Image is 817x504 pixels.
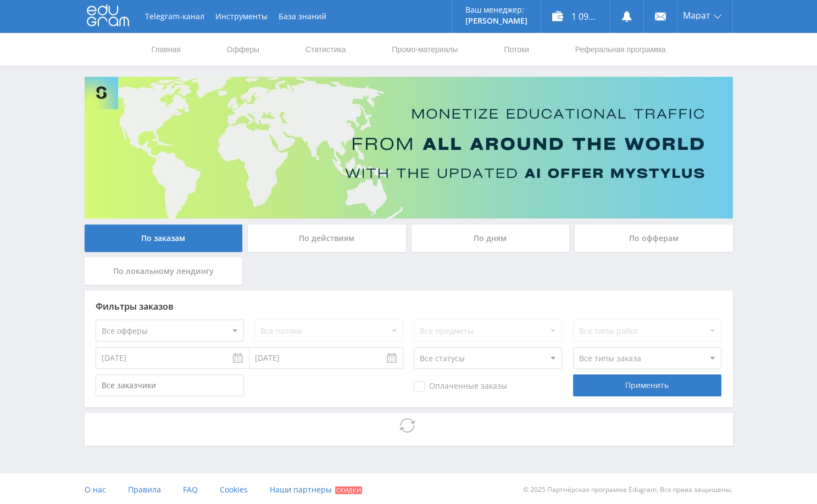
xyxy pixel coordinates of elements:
p: [PERSON_NAME] [465,16,527,25]
a: Реферальная программа [574,33,667,66]
span: FAQ [183,484,198,495]
div: Фильтры заказов [96,301,722,311]
span: О нас [85,484,106,495]
div: По заказам [85,225,243,252]
div: По локальному лендингу [85,257,243,285]
a: Потоки [503,33,530,66]
div: Применить [573,374,721,396]
span: Марат [683,11,710,20]
div: По действиям [248,225,406,252]
span: Оплаченные заказы [414,381,507,392]
a: Главная [151,33,182,66]
a: Промо-материалы [391,33,459,66]
a: Статистика [304,33,347,66]
img: Banner [85,77,733,219]
span: Скидки [335,486,362,494]
div: По офферам [575,225,733,252]
span: Cookies [220,484,248,495]
p: Ваш менеджер: [465,5,527,14]
div: По дням [412,225,570,252]
span: Правила [128,484,161,495]
input: Все заказчики [96,374,244,396]
a: Офферы [226,33,261,66]
span: Наши партнеры [270,484,332,495]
